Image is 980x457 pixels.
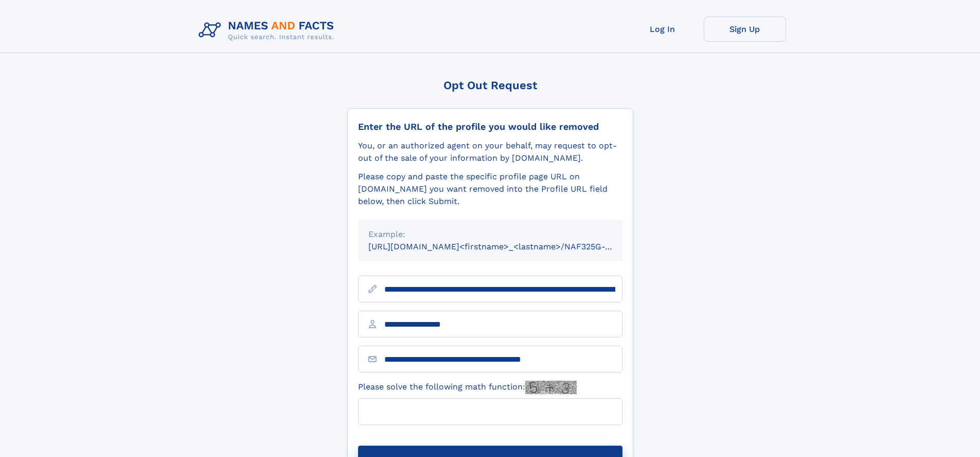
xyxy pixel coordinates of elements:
[347,79,633,92] div: Opt Out Request
[358,171,622,208] div: Please copy and paste the specific profile page URL on [DOMAIN_NAME] you want removed into the Pr...
[368,228,612,241] div: Example:
[358,140,622,164] div: You, or an authorized agent on your behalf, may request to opt-out of the sale of your informatio...
[368,242,642,251] small: [URL][DOMAIN_NAME]<firstname>_<lastname>/NAF325G-xxxxxxxx
[704,16,786,42] a: Sign Up
[358,381,577,394] label: Please solve the following math function:
[621,16,704,42] a: Log In
[358,121,622,132] div: Enter the URL of the profile you would like removed
[194,16,343,44] img: Logo Names and Facts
